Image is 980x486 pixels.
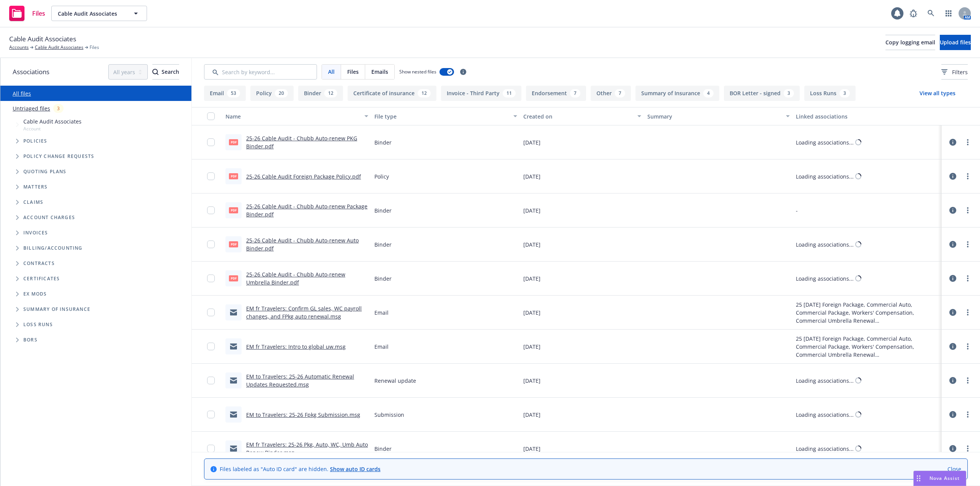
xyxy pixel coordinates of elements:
span: Filters [941,68,968,76]
div: Loading associations... [796,445,854,453]
span: Policy change requests [23,154,94,159]
button: Binder [298,86,343,101]
span: Renewal update [374,377,416,385]
input: Toggle Row Selected [207,377,215,384]
div: 3 [53,104,64,113]
a: EM fr Travelers: 25-26 Pkg, Auto, WC, Umb Auto Renew Binder.msg [246,441,368,456]
span: Contracts [23,261,55,266]
a: Files [6,3,48,24]
a: Search [923,6,939,21]
span: Billing/Accounting [23,246,83,250]
span: [DATE] [523,206,541,215]
div: Summary [647,112,782,120]
span: pdf [229,241,238,247]
input: Toggle Row Selected [207,241,215,248]
div: 25 [DATE] Foreign Package, Commercial Auto, Commercial Package, Workers' Compensation, Commercial... [796,301,939,325]
div: 12 [418,89,431,98]
span: Loss Runs [23,322,53,327]
span: Summary of insurance [23,307,90,312]
div: Loading associations... [796,138,854,146]
span: Certificates [23,276,60,281]
div: 11 [503,89,516,98]
div: Loading associations... [796,411,854,419]
span: Matters [23,185,47,189]
div: Search [152,65,179,79]
div: 25 [DATE] Foreign Package, Commercial Auto, Commercial Package, Workers' Compensation, Commercial... [796,335,939,359]
div: Loading associations... [796,377,854,385]
span: Policy [374,172,389,180]
span: Ex Mods [23,292,47,296]
div: 7 [615,89,625,98]
div: Name [225,112,360,120]
span: Email [374,309,389,317]
button: File type [371,107,520,125]
a: Accounts [9,44,29,51]
button: Summary of Insurance [635,86,719,101]
button: Linked associations [793,107,942,125]
div: Loading associations... [796,275,854,283]
span: [DATE] [523,275,541,283]
span: [DATE] [523,138,541,146]
span: Binder [374,445,392,453]
button: Policy [250,86,294,101]
span: pdf [229,173,238,179]
span: Files [90,44,99,51]
a: more [963,308,972,317]
button: Endorsement [526,86,586,101]
div: 12 [324,89,337,98]
span: Binder [374,241,392,249]
span: pdf [229,275,238,281]
button: Filters [941,64,968,80]
a: more [963,376,972,385]
span: Cable Audit Associates [23,117,82,125]
span: pdf [229,207,238,213]
div: - [796,206,798,215]
a: Cable Audit Associates [35,44,83,51]
button: Summary [644,107,793,125]
a: more [963,240,972,249]
button: View all types [907,86,968,101]
span: Files [32,10,45,16]
span: Copy logging email [885,39,935,46]
button: Created on [520,107,644,125]
button: Upload files [940,35,971,50]
button: BOR Letter - signed [724,86,800,101]
div: Folder Tree Example [0,241,191,348]
div: 4 [703,89,714,98]
a: Close [947,465,961,473]
div: Linked associations [796,112,939,120]
a: 25-26 Cable Audit Foreign Package Policy.pdf [246,173,361,180]
a: more [963,342,972,351]
a: more [963,206,972,215]
div: 7 [570,89,580,98]
span: Filters [952,68,968,76]
button: Email [204,86,246,101]
span: Quoting plans [23,169,67,174]
span: [DATE] [523,377,541,385]
span: [DATE] [523,343,541,351]
span: All [328,68,335,76]
input: Search by keyword... [204,64,317,80]
span: BORs [23,338,38,342]
span: [DATE] [523,241,541,249]
span: [DATE] [523,411,541,419]
button: Other [591,86,631,101]
a: more [963,172,972,181]
span: Files labeled as "Auto ID card" are hidden. [220,465,381,473]
a: Report a Bug [906,6,921,21]
span: Associations [13,67,49,77]
button: Copy logging email [885,35,935,50]
button: Name [222,107,371,125]
span: Account charges [23,215,75,220]
svg: Search [152,69,158,75]
div: 53 [227,89,240,98]
input: Toggle Row Selected [207,172,215,180]
input: Toggle Row Selected [207,309,215,316]
a: 25-26 Cable Audit - Chubb Auto-renew Auto Binder.pdf [246,237,359,252]
input: Toggle Row Selected [207,275,215,282]
div: Loading associations... [796,172,854,180]
input: Toggle Row Selected [207,138,215,146]
span: Invoices [23,231,48,235]
span: Nova Assist [929,475,960,481]
span: [DATE] [523,309,541,317]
